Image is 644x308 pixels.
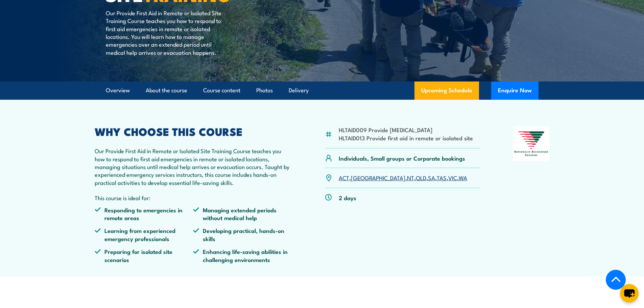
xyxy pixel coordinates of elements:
[620,284,639,303] button: chat-button
[106,9,229,56] p: Our Provide First Aid in Remote or Isolated Site Training Course teaches you how to respond to fi...
[289,81,309,99] a: Delivery
[95,194,292,202] p: This course is ideal for:
[491,81,539,100] button: Enquire Now
[95,126,292,136] h2: WHY CHOOSE THIS COURSE
[339,154,465,162] p: Individuals, Small groups or Corporate bookings
[193,227,292,242] li: Developing practical, hands-on skills
[339,126,473,134] li: HLTAID009 Provide [MEDICAL_DATA]
[437,173,447,182] a: TAS
[95,147,292,186] p: Our Provide First Aid in Remote or Isolated Site Training Course teaches you how to respond to fi...
[146,81,187,99] a: About the course
[193,206,292,222] li: Managing extended periods without medical help
[339,194,356,202] p: 2 days
[95,247,193,263] li: Preparing for isolated site scenarios
[414,81,479,100] a: Upcoming Schedule
[95,206,193,222] li: Responding to emergencies in remote areas
[106,81,130,99] a: Overview
[416,173,426,182] a: QLD
[407,173,414,182] a: NT
[428,173,435,182] a: SA
[459,173,467,182] a: WA
[203,81,240,99] a: Course content
[256,81,273,99] a: Photos
[339,174,467,182] p: , , , , , , ,
[448,173,457,182] a: VIC
[339,173,349,182] a: ACT
[351,173,405,182] a: [GEOGRAPHIC_DATA]
[513,126,550,161] img: Nationally Recognised Training logo.
[95,227,193,242] li: Learning from experienced emergency professionals
[339,134,473,142] li: HLTAID013 Provide first aid in remote or isolated site
[193,247,292,263] li: Enhancing life-saving abilities in challenging environments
